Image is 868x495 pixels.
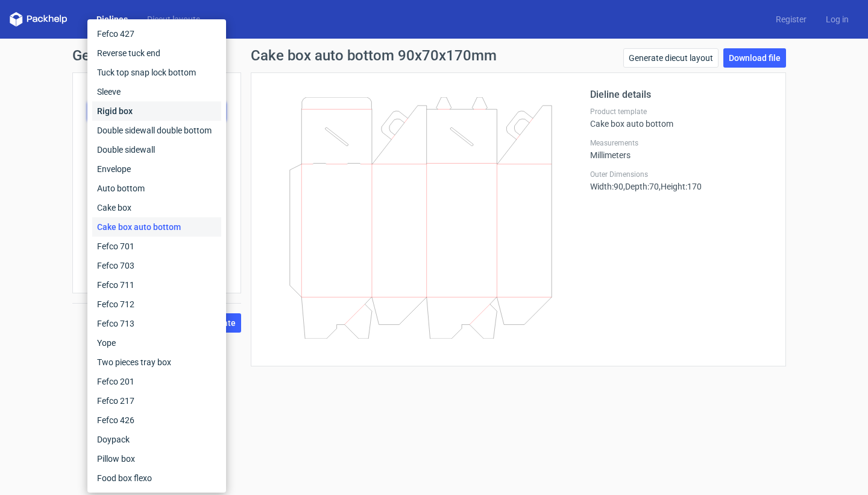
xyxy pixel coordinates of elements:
[590,138,771,148] label: Measurements
[92,198,221,217] div: Cake box
[92,43,221,63] div: Reverse tuck end
[92,372,221,391] div: Fefco 201
[72,48,796,63] h1: Generate new dieline
[623,182,659,191] span: , Depth : 70
[92,237,221,256] div: Fefco 701
[590,182,623,191] span: Width : 90
[92,295,221,314] div: Fefco 712
[590,170,771,179] label: Outer Dimensions
[723,48,786,68] a: Download file
[87,13,137,25] a: Dielines
[92,391,221,410] div: Fefco 217
[92,256,221,275] div: Fefco 703
[92,63,221,82] div: Tuck top snap lock bottom
[623,48,719,68] a: Generate diecut layout
[92,468,221,488] div: Food box flexo
[92,140,221,159] div: Double sidewall
[659,182,702,191] span: , Height : 170
[590,88,771,102] h2: Dieline details
[92,24,221,43] div: Fefco 427
[92,101,221,121] div: Rigid box
[816,13,858,25] a: Log in
[92,121,221,140] div: Double sidewall double bottom
[92,275,221,295] div: Fefco 711
[766,13,816,25] a: Register
[590,107,771,117] label: Product template
[92,217,221,237] div: Cake box auto bottom
[92,410,221,430] div: Fefco 426
[590,107,771,129] div: Cake box auto bottom
[92,179,221,198] div: Auto bottom
[251,48,497,63] h1: Cake box auto bottom 90x70x170mm
[92,333,221,353] div: Yope
[92,159,221,179] div: Envelope
[92,353,221,372] div: Two pieces tray box
[92,314,221,333] div: Fefco 713
[590,138,771,160] div: Millimeters
[92,82,221,101] div: Sleeve
[137,13,210,25] a: Diecut layouts
[92,430,221,449] div: Doypack
[92,449,221,468] div: Pillow box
